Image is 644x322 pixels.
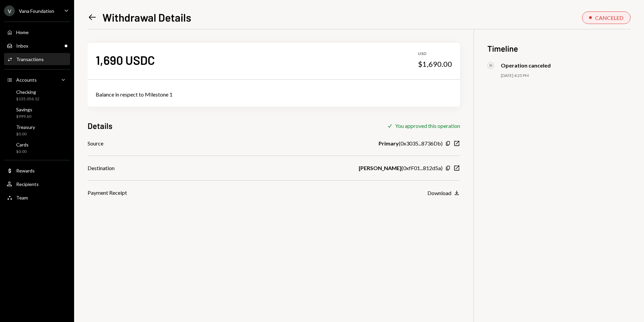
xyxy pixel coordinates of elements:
[427,189,460,197] button: Download
[379,139,443,147] div: ( 0x3035...8736Db )
[96,90,452,99] div: Balance in respect to Milestone 1
[16,29,29,35] div: Home
[595,15,623,21] div: CANCELED
[88,139,103,147] div: Source
[501,62,551,69] div: Operation canceled
[4,140,70,156] a: Cards$0.00
[16,89,39,95] div: Checking
[16,43,28,49] div: Inbox
[4,122,70,138] a: Treasury$0.00
[102,10,191,24] h1: Withdrawal Details
[359,164,401,172] b: [PERSON_NAME]
[16,131,35,137] div: $0.00
[487,43,631,54] h3: Timeline
[418,59,452,69] div: $1,690.00
[16,142,29,147] div: Cards
[4,87,70,103] a: Checking$135,056.12
[96,52,155,68] div: 1,690 USDC
[418,51,452,57] div: USD
[16,77,37,83] div: Accounts
[88,189,127,197] div: Payment Receipt
[88,164,115,172] div: Destination
[16,107,32,112] div: Savings
[16,96,39,102] div: $135,056.12
[359,164,443,172] div: ( 0xfF01...812d5a )
[4,105,70,121] a: Savings$999.60
[4,74,70,86] a: Accounts
[4,191,70,204] a: Team
[16,56,44,62] div: Transactions
[16,181,39,187] div: Recipients
[427,190,451,196] div: Download
[16,168,35,173] div: Rewards
[88,120,112,131] h3: Details
[4,53,70,65] a: Transactions
[379,139,399,147] b: Primary
[4,164,70,177] a: Rewards
[16,149,29,155] div: $0.00
[4,26,70,38] a: Home
[16,124,35,130] div: Treasury
[501,73,631,79] div: [DATE] 4:25 PM
[16,195,28,200] div: Team
[395,123,460,129] div: You approved this operation
[4,39,70,52] a: Inbox
[16,114,32,119] div: $999.60
[4,178,70,190] a: Recipients
[4,5,15,16] div: V
[19,8,54,14] div: Vana Foundation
